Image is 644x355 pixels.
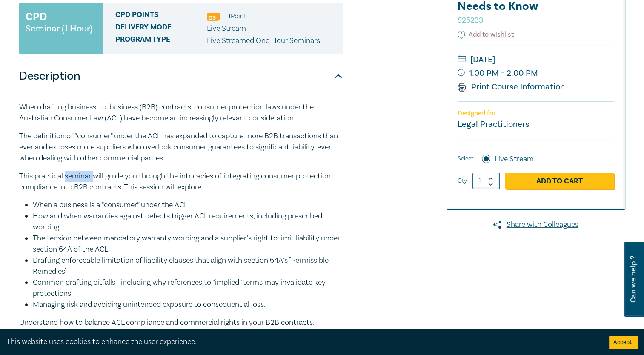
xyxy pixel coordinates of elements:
[6,336,596,347] div: This website uses cookies to enhance the user experience.
[447,219,625,230] a: Share with Colleagues
[458,30,514,40] button: Add to wishlist
[629,247,637,312] span: Can we help ?
[458,109,614,117] p: Designed for
[228,11,246,22] li: 1 Point
[115,23,207,34] span: Delivery Mode
[33,299,343,310] li: Managing risk and avoiding unintended exposure to consequential loss.
[505,173,614,189] a: Add to Cart
[458,119,529,130] small: Legal Practitioners
[472,173,500,189] input: 1
[19,63,343,89] button: Description
[458,66,614,80] small: 1:00 PM - 2:00 PM
[26,9,47,24] h3: CPD
[458,176,467,186] label: Qty
[458,15,483,25] small: S25233
[19,131,343,164] p: The definition of “consumer” under the ACL has expanded to capture more B2B transactions than eve...
[495,154,534,165] label: Live Stream
[207,23,246,33] span: Live Stream
[33,233,343,255] li: The tension between mandatory warranty wording and a supplier’s right to limit liability under se...
[26,24,92,33] small: Seminar (1 Hour)
[207,35,320,46] p: Live Streamed One Hour Seminars
[19,171,343,193] p: This practical seminar will guide you through the intricacies of integrating consumer protection ...
[33,211,343,233] li: How and when warranties against defects trigger ACL requirements, including prescribed wording
[458,154,475,163] span: Select:
[207,13,220,21] img: Professional Skills
[33,255,343,277] li: Drafting enforceable limitation of liability clauses that align with section 64A’s "Permissible R...
[458,53,614,66] small: [DATE]
[458,81,565,92] a: Print Course Information
[19,102,343,124] p: When drafting business-to-business (B2B) contracts, consumer protection laws under the Australian...
[115,35,207,46] span: Program type
[33,200,343,211] li: When a business is a “consumer” under the ACL
[115,11,207,22] span: CPD Points
[609,336,638,349] button: Accept cookies
[19,317,343,328] p: Understand how to balance ACL compliance and commercial rights in your B2B contracts.
[33,277,343,299] li: Common drafting pitfalls—including why references to “implied” terms may invalidate key protections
